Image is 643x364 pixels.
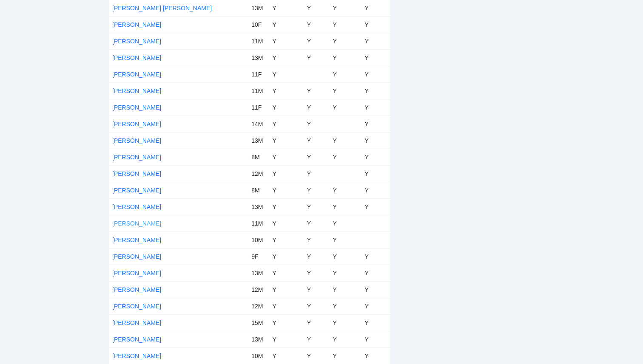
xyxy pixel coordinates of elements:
[248,149,269,165] td: 8M
[361,314,390,331] td: Y
[269,298,303,314] td: Y
[248,132,269,149] td: 13M
[361,49,390,66] td: Y
[269,215,303,231] td: Y
[112,237,161,243] a: [PERSON_NAME]
[361,331,390,347] td: Y
[248,298,269,314] td: 12M
[112,336,161,343] a: [PERSON_NAME]
[248,347,269,364] td: 10M
[248,33,269,49] td: 11M
[330,198,361,215] td: Y
[269,281,303,298] td: Y
[330,49,361,66] td: Y
[269,132,303,149] td: Y
[248,265,269,281] td: 13M
[269,198,303,215] td: Y
[269,265,303,281] td: Y
[269,116,303,132] td: Y
[112,38,161,45] a: [PERSON_NAME]
[330,265,361,281] td: Y
[112,21,161,28] a: [PERSON_NAME]
[330,99,361,116] td: Y
[304,198,330,215] td: Y
[112,87,161,94] a: [PERSON_NAME]
[330,248,361,265] td: Y
[304,149,330,165] td: Y
[112,170,161,177] a: [PERSON_NAME]
[304,347,330,364] td: Y
[112,220,161,227] a: [PERSON_NAME]
[269,231,303,248] td: Y
[112,253,161,260] a: [PERSON_NAME]
[361,281,390,298] td: Y
[112,286,161,293] a: [PERSON_NAME]
[112,121,161,127] a: [PERSON_NAME]
[269,165,303,182] td: Y
[304,165,330,182] td: Y
[330,149,361,165] td: Y
[112,270,161,277] a: [PERSON_NAME]
[269,33,303,49] td: Y
[361,16,390,33] td: Y
[248,231,269,248] td: 10M
[269,182,303,198] td: Y
[112,104,161,111] a: [PERSON_NAME]
[330,16,361,33] td: Y
[269,16,303,33] td: Y
[248,215,269,231] td: 11M
[330,347,361,364] td: Y
[304,215,330,231] td: Y
[269,82,303,99] td: Y
[269,99,303,116] td: Y
[361,248,390,265] td: Y
[304,182,330,198] td: Y
[330,66,361,82] td: Y
[361,198,390,215] td: Y
[112,54,161,61] a: [PERSON_NAME]
[248,165,269,182] td: 12M
[304,265,330,281] td: Y
[248,66,269,82] td: 11F
[248,116,269,132] td: 14M
[361,165,390,182] td: Y
[248,16,269,33] td: 10F
[361,182,390,198] td: Y
[330,314,361,331] td: Y
[304,298,330,314] td: Y
[304,314,330,331] td: Y
[330,231,361,248] td: Y
[112,71,161,78] a: [PERSON_NAME]
[269,66,303,82] td: Y
[304,99,330,116] td: Y
[304,16,330,33] td: Y
[112,353,161,359] a: [PERSON_NAME]
[304,116,330,132] td: Y
[304,281,330,298] td: Y
[248,281,269,298] td: 12M
[112,203,161,210] a: [PERSON_NAME]
[269,347,303,364] td: Y
[112,137,161,144] a: [PERSON_NAME]
[269,314,303,331] td: Y
[112,319,161,326] a: [PERSON_NAME]
[361,116,390,132] td: Y
[304,33,330,49] td: Y
[112,303,161,310] a: [PERSON_NAME]
[330,182,361,198] td: Y
[248,99,269,116] td: 11F
[248,314,269,331] td: 15M
[304,331,330,347] td: Y
[304,49,330,66] td: Y
[304,248,330,265] td: Y
[248,331,269,347] td: 13M
[304,132,330,149] td: Y
[304,82,330,99] td: Y
[330,215,361,231] td: Y
[112,5,212,11] a: [PERSON_NAME] [PERSON_NAME]
[361,149,390,165] td: Y
[269,248,303,265] td: Y
[112,154,161,161] a: [PERSON_NAME]
[248,49,269,66] td: 13M
[269,149,303,165] td: Y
